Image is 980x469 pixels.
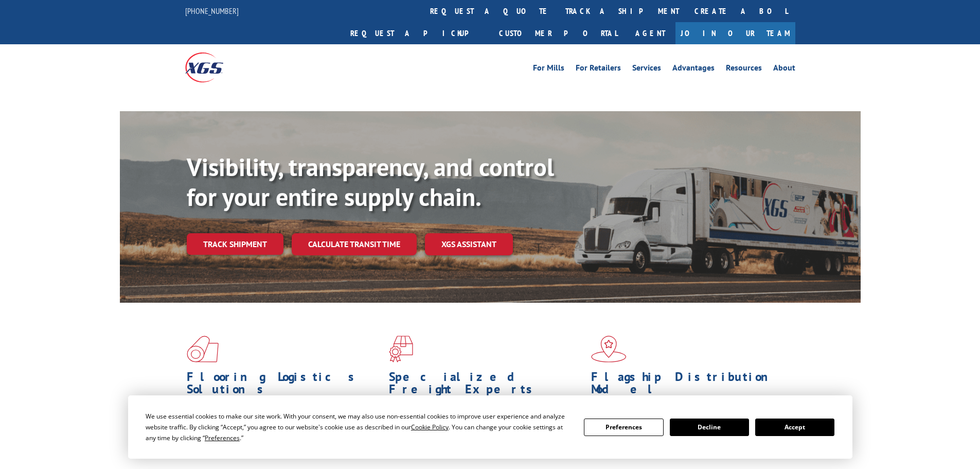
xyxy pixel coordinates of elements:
[425,233,513,255] a: XGS ASSISTANT
[389,336,413,362] img: xgs-icon-focused-on-flooring-red
[389,371,583,401] h1: Specialized Freight Experts
[576,64,621,75] a: For Retailers
[187,151,554,213] b: Visibility, transparency, and control for your entire supply chain.
[411,423,449,431] span: Cookie Policy
[491,22,625,44] a: Customer Portal
[672,64,715,75] a: Advantages
[726,64,762,75] a: Resources
[584,419,663,436] button: Preferences
[292,233,417,255] a: Calculate transit time
[187,371,381,401] h1: Flooring Logistics Solutions
[773,64,795,75] a: About
[343,22,491,44] a: Request a pickup
[591,336,627,362] img: xgs-icon-flagship-distribution-model-red
[625,22,675,44] a: Agent
[146,411,572,443] div: We use essential cookies to make our site work. With your consent, we may also use non-essential ...
[670,419,749,436] button: Decline
[533,64,564,75] a: For Mills
[128,395,852,459] div: Cookie Consent Prompt
[755,419,834,436] button: Accept
[591,371,786,401] h1: Flagship Distribution Model
[185,6,239,16] a: [PHONE_NUMBER]
[205,433,240,442] span: Preferences
[632,64,661,75] a: Services
[187,233,283,255] a: Track shipment
[675,22,795,44] a: Join Our Team
[187,336,219,362] img: xgs-icon-total-supply-chain-intelligence-red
